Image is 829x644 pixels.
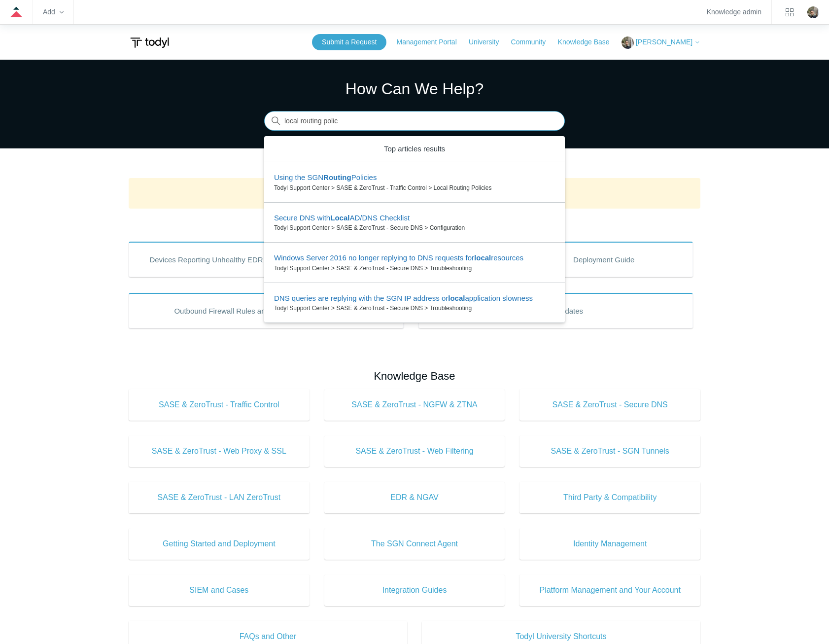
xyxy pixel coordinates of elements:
span: Getting Started and Deployment [143,538,295,550]
span: EDR & NGAV [339,492,490,503]
a: Platform Management and Your Account [519,574,700,606]
a: SIEM and Cases [129,574,310,606]
span: SASE & ZeroTrust - Web Proxy & SSL [143,445,295,457]
a: SASE & ZeroTrust - LAN ZeroTrust [129,482,310,513]
span: Integration Guides [339,584,490,596]
a: Community [511,37,556,47]
span: SASE & ZeroTrust - Traffic Control [143,399,295,411]
span: The SGN Connect Agent [339,538,490,550]
h1: How Can We Help? [264,77,565,101]
zd-autocomplete-header: Top articles results [264,136,565,163]
zd-autocomplete-breadcrumbs-multibrand: Todyl Support Center > SASE & ZeroTrust - Secure DNS > Configuration [274,223,555,232]
span: Todyl University Shortcuts [437,631,686,643]
button: [PERSON_NAME] [622,36,700,49]
img: user avatar [807,6,819,18]
span: SASE & ZeroTrust - Secure DNS [534,399,686,411]
input: Search [264,111,565,131]
a: Deployment Guide [515,242,693,277]
span: FAQs and Other [143,631,392,643]
a: SASE & ZeroTrust - NGFW & ZTNA [324,389,505,421]
a: Third Party & Compatibility [519,482,700,513]
span: SASE & ZeroTrust - Web Filtering [339,445,490,457]
a: SASE & ZeroTrust - Secure DNS [519,389,700,421]
a: Identity Management [519,528,700,560]
span: [PERSON_NAME] [636,38,692,46]
img: Todyl Support Center Help Center home page [129,34,171,52]
a: Outbound Firewall Rules and IPs used by SGN Connect [129,293,404,328]
zd-autocomplete-breadcrumbs-multibrand: Todyl Support Center > SASE & ZeroTrust - Secure DNS > Troubleshooting [274,304,555,313]
a: SASE & ZeroTrust - Traffic Control [129,389,310,421]
a: Knowledge admin [707,9,761,15]
zd-autocomplete-breadcrumbs-multibrand: Todyl Support Center > SASE & ZeroTrust - Secure DNS > Troubleshooting [274,264,555,273]
a: The SGN Connect Agent [324,528,505,560]
a: SASE & ZeroTrust - SGN Tunnels [519,435,700,467]
h2: Popular Articles [129,216,700,233]
em: local [448,294,465,302]
a: Integration Guides [324,574,505,606]
zd-autocomplete-title-multibrand: Suggested result 4 DNS queries are replying with the SGN IP address or local application slowness [274,294,533,304]
span: Identity Management [534,538,686,550]
em: Routing [323,173,351,181]
span: SASE & ZeroTrust - NGFW & ZTNA [339,399,490,411]
em: local [474,253,491,262]
zd-hc-trigger: Add [43,9,64,15]
a: Devices Reporting Unhealthy EDR States [129,242,307,277]
h2: Knowledge Base [129,368,700,384]
zd-autocomplete-title-multibrand: Suggested result 2 Secure DNS with Local AD/DNS Checklist [274,214,410,224]
a: University [469,37,509,47]
a: Submit a Request [312,34,386,50]
span: SIEM and Cases [143,584,295,596]
span: SASE & ZeroTrust - LAN ZeroTrust [143,492,295,503]
zd-hc-trigger: Click your profile icon to open the profile menu [807,6,819,18]
a: SASE & ZeroTrust - Web Proxy & SSL [129,435,310,467]
a: Getting Started and Deployment [129,528,310,560]
span: SASE & ZeroTrust - SGN Tunnels [534,445,686,457]
a: SASE & ZeroTrust - Web Filtering [324,435,505,467]
span: Platform Management and Your Account [534,584,686,596]
zd-autocomplete-breadcrumbs-multibrand: Todyl Support Center > SASE & ZeroTrust - Traffic Control > Local Routing Policies [274,183,555,192]
em: Local [330,214,349,222]
zd-autocomplete-title-multibrand: Suggested result 3 Windows Server 2016 no longer replying to DNS requests for local resources [274,253,523,264]
a: Knowledge Base [558,37,620,47]
a: EDR & NGAV [324,482,505,513]
a: Management Portal [397,37,467,47]
span: Third Party & Compatibility [534,492,686,503]
zd-autocomplete-title-multibrand: Suggested result 1 Using the SGN Routing Policies [274,173,377,183]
